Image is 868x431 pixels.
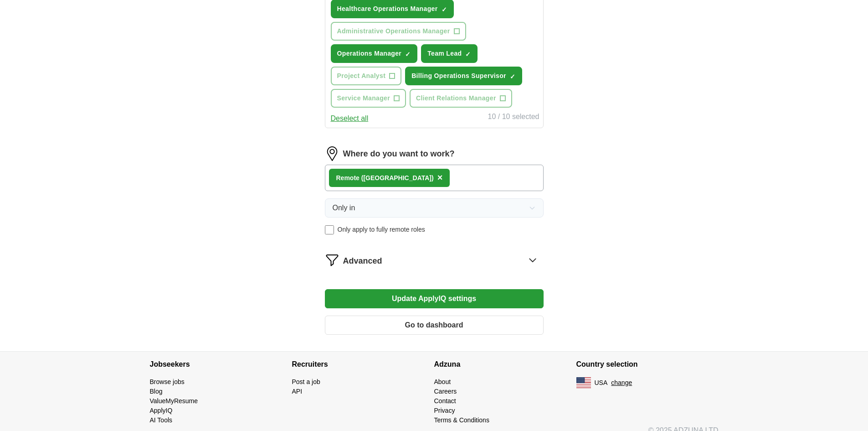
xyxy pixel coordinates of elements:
button: Only in [325,198,544,218]
span: Operations Manager [337,49,402,58]
a: Browse jobs [150,378,185,385]
button: Team Lead✓ [421,44,478,63]
a: Post a job [292,378,320,385]
button: Go to dashboard [325,316,544,335]
input: Only apply to fully remote roles [325,225,334,234]
button: Administrative Operations Manager [331,22,466,41]
button: Billing Operations Supervisor✓ [405,67,522,85]
button: Operations Manager✓ [331,44,418,63]
button: Client Relations Manager [410,89,512,108]
span: Team Lead [427,49,462,58]
span: USA [595,378,608,388]
img: US flag [576,377,591,388]
button: change [611,378,632,388]
a: AI Tools [150,416,173,424]
a: About [434,378,451,385]
div: Remote ([GEOGRAPHIC_DATA]) [336,173,434,183]
a: Terms & Conditions [434,416,489,424]
span: ✓ [442,6,447,13]
span: Only apply to fully remote roles [338,225,425,234]
img: location.png [325,146,339,161]
span: Service Manager [337,93,390,103]
span: × [437,172,443,182]
a: Contact [434,397,456,405]
button: Project Analyst [331,67,402,85]
a: ValueMyResume [150,397,198,405]
label: Where do you want to work? [343,148,455,160]
span: Project Analyst [337,71,386,81]
a: Privacy [434,407,455,414]
span: ✓ [465,51,471,58]
div: 10 / 10 selected [488,111,539,124]
a: API [292,388,303,395]
span: Client Relations Manager [416,93,496,103]
span: ✓ [405,51,411,58]
span: Healthcare Operations Manager [337,4,438,14]
span: Administrative Operations Manager [337,26,450,36]
button: Service Manager [331,89,406,108]
span: ✓ [510,73,515,80]
a: Blog [150,388,163,395]
button: Deselect all [331,113,369,124]
a: Careers [434,388,457,395]
a: ApplyIQ [150,407,173,414]
span: Advanced [343,255,382,267]
span: Billing Operations Supervisor [411,71,506,81]
button: Update ApplyIQ settings [325,289,544,308]
img: filter [325,253,339,267]
span: Only in [333,203,355,213]
h4: Country selection [576,352,719,377]
button: × [437,171,443,185]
